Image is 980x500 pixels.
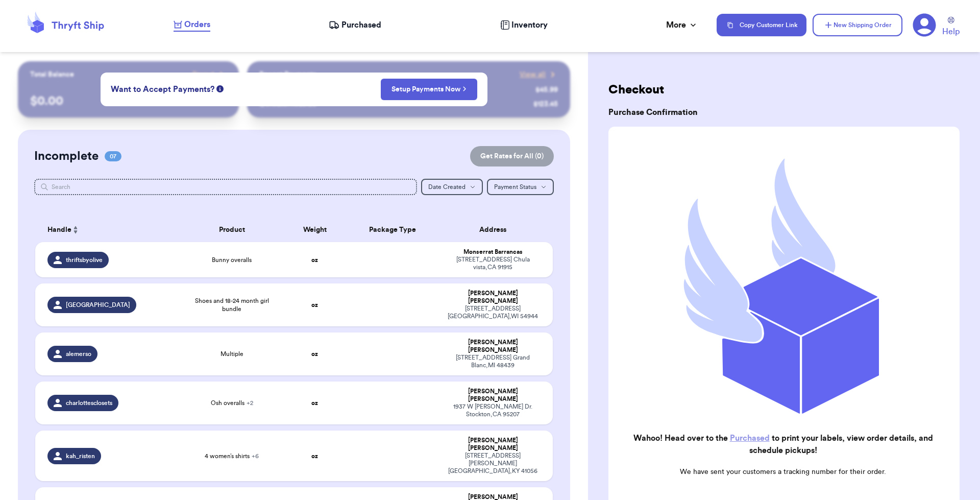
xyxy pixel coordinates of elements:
[511,19,548,31] span: Inventory
[470,146,554,166] button: Get Rates for All (0)
[445,403,541,418] div: 1937 W [PERSON_NAME] Dr. Stockton , CA 95207
[608,82,960,98] h2: Checkout
[487,179,554,195] button: Payment Status
[311,400,318,406] strong: oz
[617,467,949,477] p: We have sent your customers a tracking number for their order.
[71,224,80,236] button: Sort ascending
[730,434,770,442] a: Purchased
[445,388,541,403] div: [PERSON_NAME] [PERSON_NAME]
[192,69,227,80] a: Payout
[533,99,558,109] div: $ 123.45
[47,225,71,235] span: Handle
[421,179,483,195] button: Date Created
[66,256,103,264] span: thriftsbyolive
[105,151,121,161] span: 07
[66,350,91,358] span: alemerso
[445,248,541,256] div: Monserrat Barrancas
[813,14,902,36] button: New Shipping Order
[247,400,253,406] span: + 2
[717,14,806,36] button: Copy Customer Link
[341,19,381,31] span: Purchased
[445,354,541,369] div: [STREET_ADDRESS] Grand Blanc , MI 48439
[500,19,548,31] a: Inventory
[174,18,210,32] a: Orders
[391,84,467,94] a: Setup Payments Now
[34,148,99,164] h2: Incomplete
[445,339,541,354] div: [PERSON_NAME] [PERSON_NAME]
[111,83,214,96] span: Want to Accept Payments?
[66,452,95,460] span: kah_risten
[445,305,541,320] div: [STREET_ADDRESS] [GEOGRAPHIC_DATA] , WI 54944
[66,301,130,309] span: [GEOGRAPHIC_DATA]
[311,257,318,263] strong: oz
[666,19,698,31] div: More
[311,351,318,357] strong: oz
[311,302,318,308] strong: oz
[942,17,960,38] a: Help
[205,452,259,460] span: 4 women’s shirts
[445,437,541,452] div: [PERSON_NAME] [PERSON_NAME]
[311,453,318,459] strong: oz
[284,218,346,242] th: Weight
[184,18,210,31] span: Orders
[439,218,553,242] th: Address
[428,184,465,190] span: Date Created
[30,93,227,109] p: $ 0.00
[180,218,284,242] th: Product
[192,69,214,80] span: Payout
[617,432,949,457] h2: Wahoo! Head over to the to print your labels, view order details, and schedule pickups!
[211,399,253,407] span: Osh overalls
[346,218,439,242] th: Package Type
[186,297,278,313] span: Shoes and 18-24 month girl bundle
[252,453,259,459] span: + 6
[30,69,74,80] p: Total Balance
[445,256,541,271] div: [STREET_ADDRESS] Chula vista , CA 91915
[381,79,477,100] button: Setup Payments Now
[220,350,243,358] span: Multiple
[942,26,960,38] span: Help
[212,256,252,264] span: Bunny overalls
[445,290,541,305] div: [PERSON_NAME] [PERSON_NAME]
[520,69,558,80] a: View all
[445,452,541,475] div: [STREET_ADDRESS][PERSON_NAME] [GEOGRAPHIC_DATA] , KY 41056
[494,184,536,190] span: Payment Status
[259,69,316,80] p: Recent Payments
[535,85,558,95] div: $ 45.99
[608,106,960,118] h3: Purchase Confirmation
[34,179,418,195] input: Search
[66,399,112,407] span: charlottesclosets
[520,69,546,80] span: View all
[329,19,381,31] a: Purchased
